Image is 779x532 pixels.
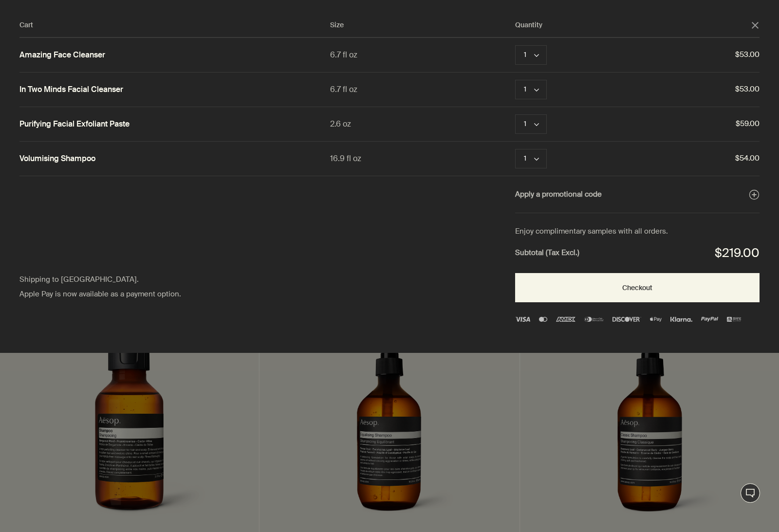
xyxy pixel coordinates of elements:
[588,83,760,96] span: $53.00
[330,117,515,130] div: 2.6 oz
[515,149,547,168] button: Quantity 1
[515,45,547,65] button: Quantity 1
[539,317,547,322] img: Mastercard Logo
[588,152,760,165] span: $54.00
[19,85,123,95] a: In Two Minds Facial Cleanser
[19,119,130,129] a: Purifying Facial Exfoliant Paste
[515,114,547,134] button: Quantity 1
[515,80,547,99] button: Quantity 1
[515,188,760,201] button: Apply a promotional code
[588,49,760,61] span: $53.00
[330,152,515,165] div: 16.9 fl oz
[19,50,105,60] a: Amazing Face Cleanser
[515,247,579,259] strong: Subtotal (Tax Excl.)
[515,19,751,31] div: Quantity
[556,317,575,322] img: Amex Logo
[650,317,662,322] img: Apple Pay
[741,483,760,503] button: Live Assistance
[330,83,515,96] div: 6.7 fl oz
[330,48,515,61] div: 6.7 fl oz
[588,118,760,130] span: $59.00
[515,273,760,302] button: Checkout
[727,317,741,322] img: alipay-logo
[19,19,330,31] div: Cart
[19,288,244,301] div: Apple Pay is now available as a payment option.
[670,317,692,322] img: klarna (1)
[715,243,760,264] div: $219.00
[515,317,530,322] img: Visa Logo
[19,274,244,286] div: Shipping to [GEOGRAPHIC_DATA].
[584,317,604,322] img: diners-club-international-2
[515,225,760,238] div: Enjoy complimentary samples with all orders.
[751,21,760,30] button: Close
[19,154,95,164] a: Volumising Shampoo
[612,317,641,322] img: discover-3
[701,317,719,322] img: PayPal Logo
[330,19,515,31] div: Size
